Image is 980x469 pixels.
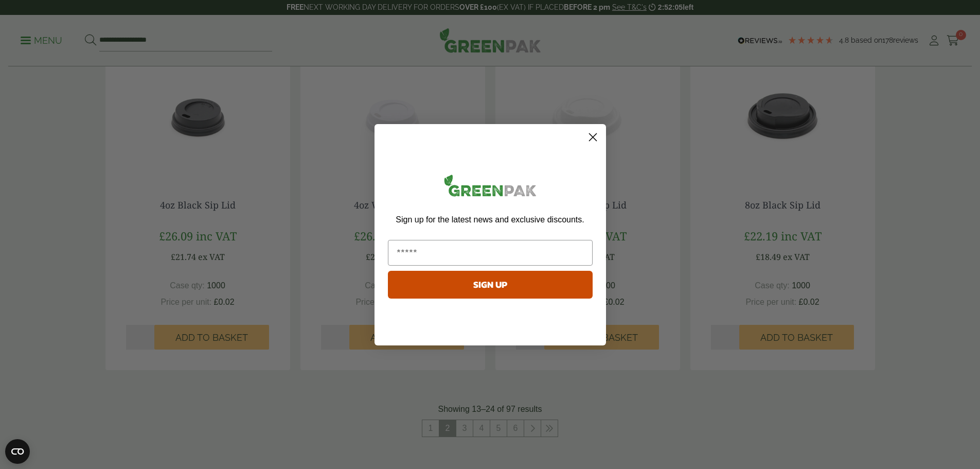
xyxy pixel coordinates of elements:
[584,128,602,146] button: Close dialog
[388,271,593,299] button: SIGN UP
[5,439,30,464] button: Open CMP widget
[396,215,584,224] span: Sign up for the latest news and exclusive discounts.
[388,170,593,205] img: greenpak_logo
[388,240,593,266] input: Email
